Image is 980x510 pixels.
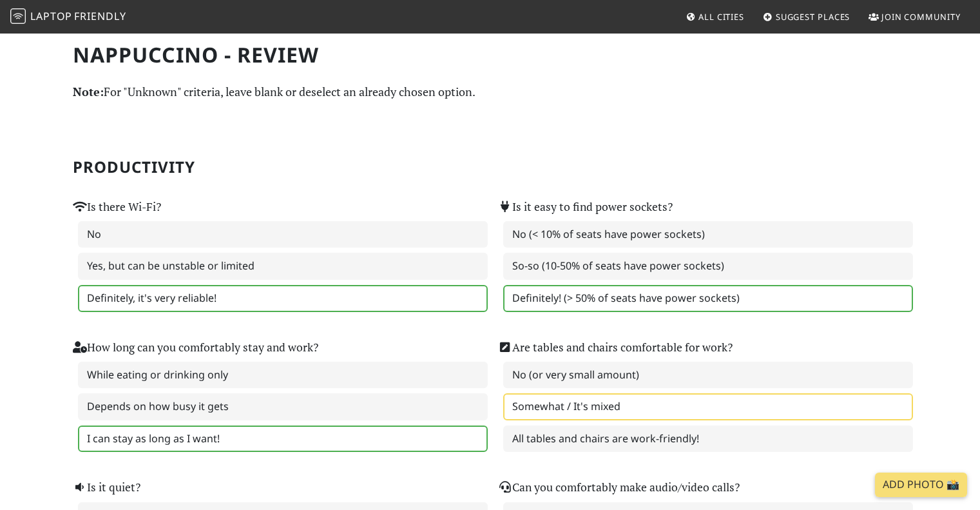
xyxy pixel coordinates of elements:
span: Friendly [74,9,126,23]
label: Somewhat / It's mixed [503,393,913,420]
label: Can you comfortably make audio/video calls? [498,478,740,496]
label: No [78,221,488,248]
p: For "Unknown" criteria, leave blank or deselect an already chosen option. [73,83,908,101]
span: Suggest Places [776,11,850,23]
span: Laptop [30,9,72,23]
a: LaptopFriendly LaptopFriendly [10,6,126,28]
label: No (or very small amount) [503,362,913,389]
a: Add Photo 📸 [875,473,967,497]
label: Is there Wi-Fi? [73,198,161,216]
label: Depends on how busy it gets [78,393,488,420]
label: Definitely! (> 50% of seats have power sockets) [503,285,913,312]
label: No (< 10% of seats have power sockets) [503,221,913,248]
label: All tables and chairs are work-friendly! [503,426,913,453]
label: How long can you comfortably stay and work? [73,338,318,357]
span: Join Community [881,11,961,23]
span: All Cities [698,11,744,23]
label: So-so (10-50% of seats have power sockets) [503,253,913,280]
h2: Productivity [73,158,908,177]
a: All Cities [680,5,749,28]
h1: Nappuccino - Review [73,43,908,67]
img: LaptopFriendly [10,8,26,24]
label: Are tables and chairs comfortable for work? [498,338,733,357]
label: Yes, but can be unstable or limited [78,253,488,280]
label: Definitely, it's very reliable! [78,285,488,312]
label: Is it quiet? [73,478,140,496]
a: Suggest Places [758,5,856,28]
label: While eating or drinking only [78,362,488,389]
strong: Note: [73,84,104,99]
label: Is it easy to find power sockets? [498,198,673,216]
a: Join Community [863,5,966,28]
label: I can stay as long as I want! [78,426,488,453]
